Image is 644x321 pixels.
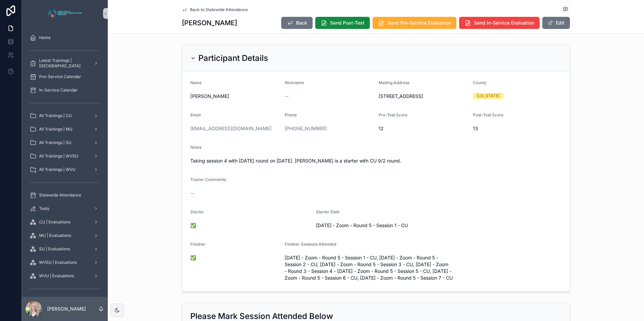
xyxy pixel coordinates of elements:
[26,57,104,69] a: Latest Trainings | [GEOGRAPHIC_DATA]
[182,7,248,12] a: Back to Statewide Attendance
[190,209,204,214] span: Starter
[26,137,104,149] a: All Trainings | SU
[39,273,74,279] span: WVU | Evaluations
[39,153,78,159] span: All Trainings | WVSU
[26,84,104,96] a: In-Service Calendar
[459,17,540,29] button: Send In-Service Evaluation
[296,20,307,26] span: Back
[373,17,456,29] button: Send Pre-Service Evaluation
[379,125,468,132] span: 12
[39,58,88,69] span: Latest Trainings | [GEOGRAPHIC_DATA]
[190,145,201,150] span: Notes
[474,20,534,26] span: Send In-Service Evaluation
[47,306,86,312] p: [PERSON_NAME]
[281,17,313,29] button: Back
[39,192,81,198] span: Statewide Attendance
[190,112,201,117] span: Email
[39,219,70,225] span: CU | Evaluations
[39,167,75,172] span: All Trainings | WVU
[198,53,268,64] h2: Participant Details
[285,112,297,117] span: Phone
[190,80,202,85] span: Name
[285,254,468,281] span: [DATE] - Zoom - Round 5 - Session 1 - CU, [DATE] - Zoom - Round 5 - Session 2 - CU, [DATE] - Zoom...
[542,17,570,29] button: Edit
[477,93,500,99] div: [US_STATE]
[473,80,487,85] span: County
[190,190,194,197] span: --
[46,8,83,19] img: App logo
[379,112,408,117] span: Pre-Test Score
[315,17,370,29] button: Send Post-Test
[39,113,72,118] span: All Trainings | CU
[387,20,451,26] span: Send Pre-Service Evaluation
[190,7,248,12] span: Back to Statewide Attendance
[26,243,104,255] a: SU | Evaluations
[39,87,78,93] span: In-Service Calendar
[285,93,289,100] span: --
[190,93,279,100] span: [PERSON_NAME]
[39,74,81,79] span: Pre-Service Calendar
[26,216,104,228] a: CU | Evaluations
[39,140,71,145] span: All Trainings | SU
[190,177,226,182] span: Trainer Comments
[285,125,327,132] a: [PHONE_NUMBER]
[22,27,108,297] div: scrollable content
[379,80,409,85] span: Mailing Address
[39,35,51,40] span: Home
[190,254,279,261] span: ✅
[190,125,271,132] a: [EMAIL_ADDRESS][DOMAIN_NAME]
[190,157,561,164] span: Taking session 4 with [DATE] round on [DATE]. [PERSON_NAME] is a starter with CU 9/2 round.
[39,127,72,132] span: All Trainings | MU
[190,242,205,247] span: Finisher
[26,164,104,176] a: All Trainings | WVU
[316,209,340,214] span: Starter Date
[473,112,504,117] span: Post-Test Score
[26,203,104,215] a: Tests
[39,246,70,252] span: SU | Evaluations
[26,123,104,135] a: All Trainings | MU
[39,260,77,265] span: WVSU | Evaluations
[316,222,499,229] span: [DATE] - Zoom - Round 5 - Session 1 - CU
[26,256,104,269] a: WVSU | Evaluations
[379,93,468,100] span: [STREET_ADDRESS]
[330,20,364,26] span: Send Post-Test
[473,125,562,132] span: 13
[26,189,104,201] a: Statewide Attendance
[190,222,311,229] span: ✅
[26,229,104,242] a: MU | Evaluations
[26,270,104,282] a: WVU | Evaluations
[26,110,104,122] a: All Trainings | CU
[39,233,71,238] span: MU | Evaluations
[26,32,104,44] a: Home
[285,242,336,247] span: Finisher Sessions Attended
[26,71,104,83] a: Pre-Service Calendar
[182,18,237,28] h1: [PERSON_NAME]
[39,206,49,211] span: Tests
[26,150,104,162] a: All Trainings | WVSU
[285,80,304,85] span: Nickname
